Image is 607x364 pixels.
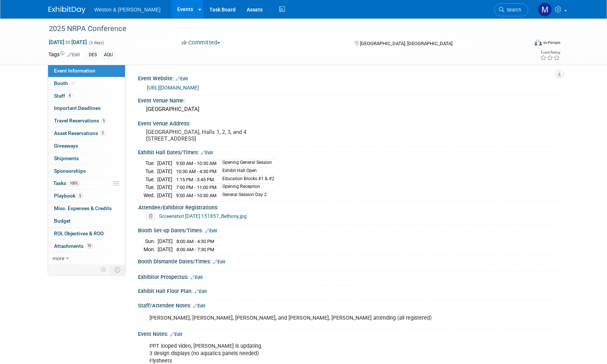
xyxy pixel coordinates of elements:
a: Edit [205,228,217,233]
span: to [64,39,71,45]
td: [DATE] [158,245,173,253]
span: Event Information [54,68,95,74]
span: 100% [68,181,80,186]
div: [PERSON_NAME], [PERSON_NAME], [PERSON_NAME], and [PERSON_NAME], [PERSON_NAME] attending (all regi... [144,311,478,326]
div: 2025 NRPA Conference [46,22,517,36]
td: Personalize Event Tab Strip [97,265,110,274]
div: Exhibit Hall Dates/Times: [138,147,559,156]
td: Exhibit Hall Open [218,168,274,176]
div: Exhibit Hall Floor Plan: [138,286,559,295]
div: [GEOGRAPHIC_DATA] [144,104,553,115]
span: Giveaways [54,143,78,149]
td: Opening General Session [218,159,274,168]
a: Shipments [48,152,125,165]
td: Toggle Event Tabs [110,265,125,274]
div: Event Venue Name: [138,95,559,104]
div: Exhibitor Prospectus: [138,272,559,281]
span: Playbook [54,193,83,199]
td: Tue. [144,183,157,192]
span: Attachments [54,243,93,249]
a: Edit [201,150,213,155]
span: Booth [54,80,77,86]
span: 10 [85,243,93,249]
div: Event Rating [540,51,560,54]
span: Shipments [54,155,79,161]
div: Event Website: [138,73,559,82]
td: Mon. [144,245,158,253]
span: 8:00 AM - 4:30 PM [176,239,214,244]
span: (3 days) [88,40,104,45]
td: Tue. [144,159,157,168]
td: Tue. [144,175,157,183]
a: Playbook5 [48,190,125,202]
td: Tue. [144,168,157,176]
a: Edit [68,52,80,57]
div: Event Format [485,38,561,50]
a: Edit [170,332,182,337]
div: Staff/Attendee Notes: [138,300,559,310]
pre: [GEOGRAPHIC_DATA], Halls 1, 2, 3, and 4 [STREET_ADDRESS] [146,129,305,142]
td: [DATE] [157,183,172,192]
a: Staff4 [48,90,125,102]
a: Attachments10 [48,240,125,252]
span: 9:00 AM - 10:30 AM [176,161,216,166]
a: more [48,252,125,264]
span: Travel Reservations [54,118,107,124]
span: 10:30 AM - 4:30 PM [176,169,216,174]
div: In-Person [543,40,560,45]
span: ROI, Objectives & ROO [54,230,104,236]
span: Weston & [PERSON_NAME] [94,7,161,13]
td: Opening Reception [218,183,274,192]
a: Booth [48,77,125,90]
div: Booth Dismantle Dates/Times: [138,256,559,266]
img: Format-Inperson.png [535,40,542,45]
a: Search [494,3,528,16]
a: Budget [48,215,125,227]
a: Edit [190,275,203,280]
img: Mary Ann Trujillo [538,3,552,17]
span: 4 [67,93,72,98]
a: Edit [193,303,205,309]
a: Misc. Expenses & Credits [48,202,125,215]
span: 8:00 AM - 7:30 PM [176,247,214,252]
span: Budget [54,218,71,224]
a: [URL][DOMAIN_NAME] [147,85,199,91]
div: Event Notes: [138,328,559,338]
a: Tasks100% [48,177,125,189]
td: General Session Day 2 [218,191,274,199]
a: Travel Reservations5 [48,115,125,127]
a: Sponsorships [48,165,125,177]
span: 3 [100,130,105,136]
a: Screenshot [DATE] 151857_Bethony.jpg [159,213,247,219]
i: Booth reservation complete [71,81,75,85]
span: [GEOGRAPHIC_DATA], [GEOGRAPHIC_DATA] [360,41,452,46]
span: [DATE] [DATE] [48,39,87,45]
a: Event Information [48,65,125,77]
a: Giveaways [48,140,125,152]
span: Staff [54,93,72,99]
span: 9:00 AM - 10:30 AM [176,193,216,198]
a: Delete attachment? [146,214,158,219]
a: Asset Reservations3 [48,127,125,139]
span: Sponsorships [54,168,86,174]
a: Edit [195,289,207,294]
span: 5 [77,193,83,199]
span: 1:15 PM - 3:45 PM [176,177,214,182]
span: 5 [101,118,107,124]
span: Search [504,7,521,13]
span: Important Deadlines [54,105,101,111]
span: Misc. Expenses & Credits [54,205,112,211]
div: Event Venue Address: [138,118,559,127]
div: Attendee/Exhibitor Registrations: [138,202,556,211]
a: Edit [176,76,188,81]
span: Asset Reservations [54,130,105,136]
div: DES [87,51,99,59]
a: ROI, Objectives & ROO [48,227,125,240]
td: [DATE] [157,159,172,168]
div: Booth Set-up Dates/Times: [138,225,559,235]
button: Committed [179,39,223,47]
div: AQU [102,51,115,59]
td: Sun. [144,237,158,246]
a: Important Deadlines [48,102,125,114]
span: Tasks [53,180,80,186]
